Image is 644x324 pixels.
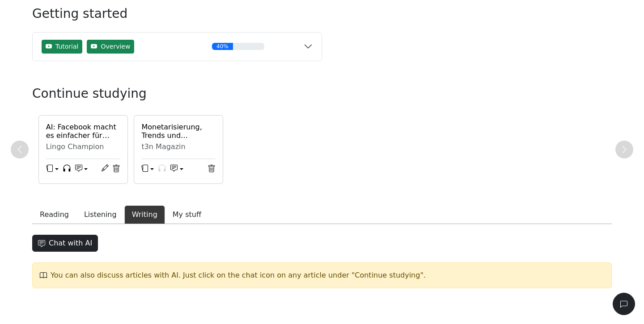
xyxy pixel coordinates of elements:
div: You can also discuss articles with AI. Just click on the chat icon on any article under "Continue... [51,270,426,281]
button: Writing [124,205,165,224]
button: Reading [32,205,76,224]
button: My stuff [165,205,209,224]
h3: Getting started [32,6,322,29]
a: AI: Facebook macht es einfacher für Creator [46,123,120,140]
button: Tutorial [42,40,82,54]
button: Listening [76,205,124,224]
button: Overview [87,40,134,54]
h3: Continue studying [32,86,345,101]
div: t3n Magazin [141,142,216,151]
button: Chat with AI [32,235,98,252]
span: Tutorial [55,42,78,51]
div: 40% [212,43,233,50]
a: Monetarisierung, Trends und Analytics: Facebook bringt Update für Creator | t3n [141,123,216,140]
span: Overview [101,42,130,51]
button: TutorialOverview40% [33,33,322,61]
div: Lingo Champion [46,142,120,151]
